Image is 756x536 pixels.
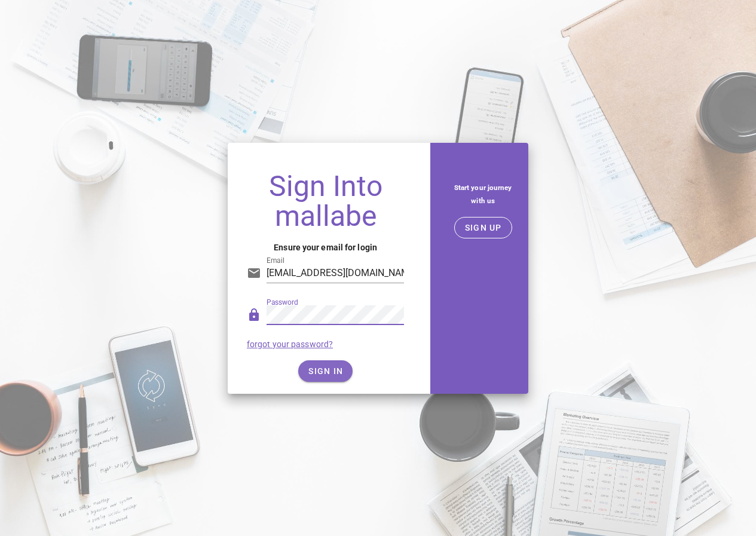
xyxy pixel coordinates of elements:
span: SIGN IN [308,366,343,376]
h5: Start your journey with us [447,181,519,207]
h1: Sign Into mallabe [247,171,404,231]
label: Email [267,256,284,265]
span: SIGN UP [464,223,502,232]
button: SIGN UP [454,217,512,238]
h4: Ensure your email for login [247,241,404,254]
label: Password [267,298,298,307]
a: forgot your password? [247,339,333,349]
button: SIGN IN [298,360,353,382]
